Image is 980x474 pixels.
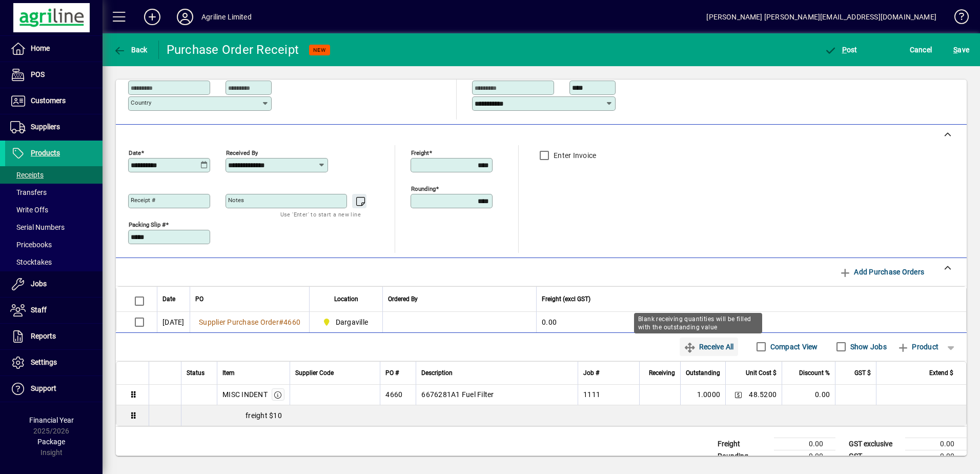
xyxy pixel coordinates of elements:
[746,367,777,379] span: Unit Cost $
[157,312,190,332] td: [DATE]
[29,416,74,424] span: Financial Year
[680,385,725,405] td: 1.0000
[824,46,857,54] span: ost
[542,293,590,305] span: Freight (excl GST)
[929,367,953,379] span: Extend $
[5,184,103,201] a: Transfers
[892,338,944,356] button: Product
[31,149,60,157] span: Products
[31,123,60,131] span: Suppliers
[822,41,860,59] button: Post
[5,236,103,253] a: Pricebooks
[380,385,416,405] td: 4660
[953,46,957,54] span: S
[131,196,155,204] mat-label: Receipt #
[416,385,578,405] td: 6676281A1 Fuel Filter
[951,41,972,59] button: Save
[31,280,47,288] span: Jobs
[583,367,599,379] span: Job #
[897,339,938,355] span: Product
[201,9,252,25] div: Agriline Limited
[222,389,268,400] div: MISC INDENT
[5,114,103,140] a: Suppliers
[5,376,103,402] a: Support
[583,389,600,400] span: 1111
[5,253,103,271] a: Stocktakes
[774,438,835,450] td: 0.00
[228,196,244,204] mat-label: Notes
[5,88,103,114] a: Customers
[835,263,928,281] button: Add Purchase Orders
[31,44,50,52] span: Home
[162,293,175,305] span: Date
[854,367,871,379] span: GST $
[5,201,103,219] a: Write Offs
[649,367,675,379] span: Receiving
[907,41,935,59] button: Cancel
[842,46,847,54] span: P
[129,149,141,156] mat-label: Date
[113,46,148,54] span: Back
[103,41,159,59] app-page-header-button: Back
[334,293,358,305] span: Location
[385,367,399,379] span: PO #
[10,258,52,266] span: Stocktakes
[31,358,57,366] span: Settings
[411,185,436,192] mat-label: Rounding
[195,293,304,305] div: PO
[5,298,103,323] a: Staff
[10,206,48,214] span: Write Offs
[5,166,103,184] a: Receipts
[169,8,201,26] button: Profile
[844,450,905,462] td: GST
[686,367,720,379] span: Outstanding
[712,450,774,462] td: Rounding
[388,293,531,305] div: Ordered By
[162,293,185,305] div: Date
[222,367,235,379] span: Item
[542,293,953,305] div: Freight (excl GST)
[295,367,334,379] span: Supplier Code
[905,438,967,450] td: 0.00
[195,293,203,305] span: PO
[226,149,258,156] mat-label: Received by
[31,384,56,392] span: Support
[680,338,738,356] button: Receive All
[10,188,47,196] span: Transfers
[684,339,733,355] span: Receive All
[5,62,103,88] a: POS
[910,42,932,58] span: Cancel
[768,342,818,352] label: Compact View
[31,306,47,314] span: Staff
[5,324,103,349] a: Reports
[749,389,777,400] span: 48.5200
[31,332,56,340] span: Reports
[10,223,65,231] span: Serial Numbers
[283,318,300,326] span: 4660
[10,241,52,249] span: Pricebooks
[187,367,205,379] span: Status
[731,387,745,402] button: Change Price Levels
[313,47,326,53] span: NEW
[905,450,967,462] td: 0.00
[336,317,369,327] span: Dargaville
[279,318,283,326] span: #
[131,99,151,106] mat-label: Country
[199,318,279,326] span: Supplier Purchase Order
[634,313,762,333] div: Blank receiving quantities will be filled with the outstanding value
[388,293,418,305] span: Ordered By
[195,317,304,328] a: Supplier Purchase Order#4660
[953,42,969,58] span: ave
[181,410,966,421] div: freight $10
[848,342,887,352] label: Show Jobs
[782,385,835,405] td: 0.00
[799,367,830,379] span: Discount %
[280,208,361,220] mat-hint: Use 'Enter' to start a new line
[536,312,966,332] td: 0.00
[31,70,45,78] span: POS
[10,171,44,179] span: Receipts
[421,367,453,379] span: Description
[5,350,103,376] a: Settings
[111,41,150,59] button: Back
[31,96,66,105] span: Customers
